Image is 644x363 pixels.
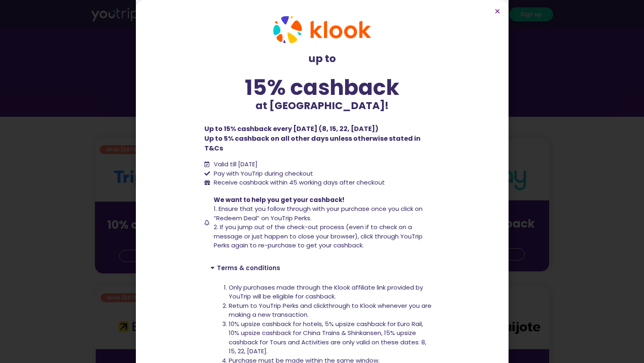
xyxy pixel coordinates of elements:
[214,204,423,222] span: 1. Ensure that you follow through with your purchase once you click on “Redeem Deal” on YouTrip P...
[204,258,440,277] div: Terms & conditions
[217,264,280,272] a: Terms & conditions
[204,124,440,153] p: Up to 15% cashback every [DATE] (8, 15, 22, [DATE]) Up to 5% cashback on all other days unless ot...
[204,51,440,67] p: up to
[229,283,434,301] li: Only purchases made through the Klook affiliate link provided by YouTrip will be eligible for cas...
[212,160,258,169] span: Valid till [DATE]
[494,8,500,14] a: Close
[214,195,344,204] span: We want to help you get your cashback!
[229,320,426,356] span: 10% upsize cashback for hotels, 5% upsize cashback for Euro Rail, 10% upsize cashback for China T...
[204,98,440,114] p: at [GEOGRAPHIC_DATA]!
[212,178,385,187] span: Receive cashback within 45 working days after checkout
[229,301,434,320] li: Return to YouTrip Perks and clickthrough to Klook whenever you are making a new transaction.
[214,223,423,249] span: 2. If you jump out of the check-out process (even if to check on a message or just happen to clos...
[212,169,313,178] span: Pay with YouTrip during checkout
[204,77,440,98] div: 15% cashback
